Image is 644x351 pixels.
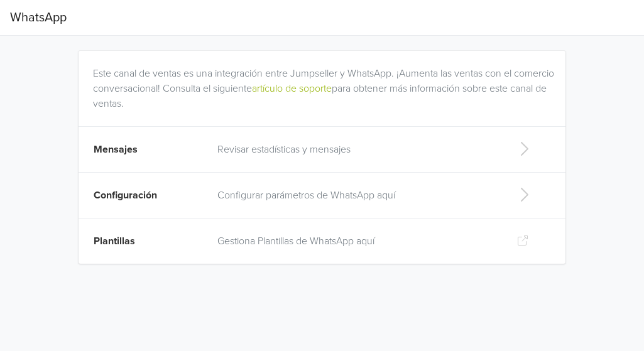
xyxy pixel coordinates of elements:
span: Mensajes [94,143,138,156]
p: Gestiona Plantillas de WhatsApp aquí [217,234,496,249]
div: Este canal de ventas es una integración entre Jumpseller y WhatsApp. ¡Aumenta las ventas con el c... [93,51,556,111]
p: Configurar parámetros de WhatsApp aquí [217,188,496,203]
p: Revisar estadísticas y mensajes [217,142,496,157]
a: artículo de soporte [252,82,332,95]
span: Plantillas [94,235,135,247]
span: WhatsApp [10,5,67,30]
span: Configuración [94,189,157,202]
